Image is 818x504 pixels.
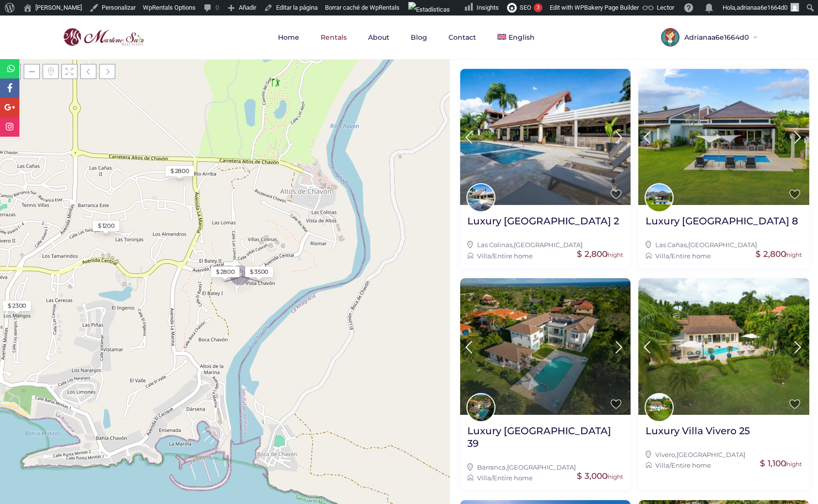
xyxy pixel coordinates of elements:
div: , [646,449,802,460]
a: Villa [477,252,491,260]
span: English [509,33,535,42]
a: Entire home [671,461,711,469]
a: Entire home [493,252,533,260]
a: Home [268,16,309,59]
h2: Luxury [GEOGRAPHIC_DATA] 8 [646,215,798,227]
a: Rentals [311,16,356,59]
div: $ 2300 [8,301,26,310]
a: Entire home [671,252,711,260]
a: Luxury [GEOGRAPHIC_DATA] 39 [467,425,624,457]
div: , [467,462,624,472]
div: $ 2800 [170,167,189,175]
a: About [358,16,399,59]
h2: Luxury [GEOGRAPHIC_DATA] 2 [467,215,619,227]
img: Luxury Villa Vivero 25 [638,278,809,415]
span: adrianaa6e1664d0 [737,4,787,11]
div: / [646,251,802,261]
img: logo [61,26,147,49]
div: / [467,472,624,483]
a: Blog [401,16,437,59]
span: Adrianaa6e1664d0 [679,34,751,41]
div: $ 1200 [98,221,115,230]
div: / [467,251,624,261]
h2: Luxury Villa Vivero 25 [646,425,750,437]
span: SEO [520,4,531,11]
a: [GEOGRAPHIC_DATA] [507,463,576,471]
h2: Luxury [GEOGRAPHIC_DATA] 39 [467,425,624,450]
div: / [646,460,802,471]
a: Las Colinas [477,241,512,249]
a: [GEOGRAPHIC_DATA] [688,241,757,249]
span: Insights [477,4,499,11]
div: Loading Maps [152,148,297,199]
a: Villa [655,461,669,469]
img: Luxury Villa Colinas 2 [460,69,631,205]
a: [GEOGRAPHIC_DATA] [677,451,745,458]
img: Luxury Villa Barranca 39 [460,278,631,415]
div: 3 [534,3,542,12]
a: Luxury [GEOGRAPHIC_DATA] 2 [467,215,619,235]
div: 2 [222,257,257,293]
img: Luxury Villa Cañas 8 [638,69,809,205]
a: [GEOGRAPHIC_DATA] [514,241,583,249]
a: Contact [439,16,486,59]
a: Entire home [493,474,533,482]
div: $ 2800 [216,268,235,276]
div: , [467,239,624,250]
a: Villa [655,252,669,260]
div: $ 3500 [250,268,268,276]
a: English [488,16,544,59]
a: Las Cañas [655,241,687,249]
a: Vivero [655,451,675,458]
a: Luxury Villa Vivero 25 [646,425,750,444]
a: Villa [477,474,491,482]
img: Visitas de 48 horas. Haz clic para ver más estadísticas del sitio. [408,2,450,17]
a: Barranca [477,463,506,471]
a: Luxury [GEOGRAPHIC_DATA] 8 [646,215,798,235]
div: , [646,239,802,250]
